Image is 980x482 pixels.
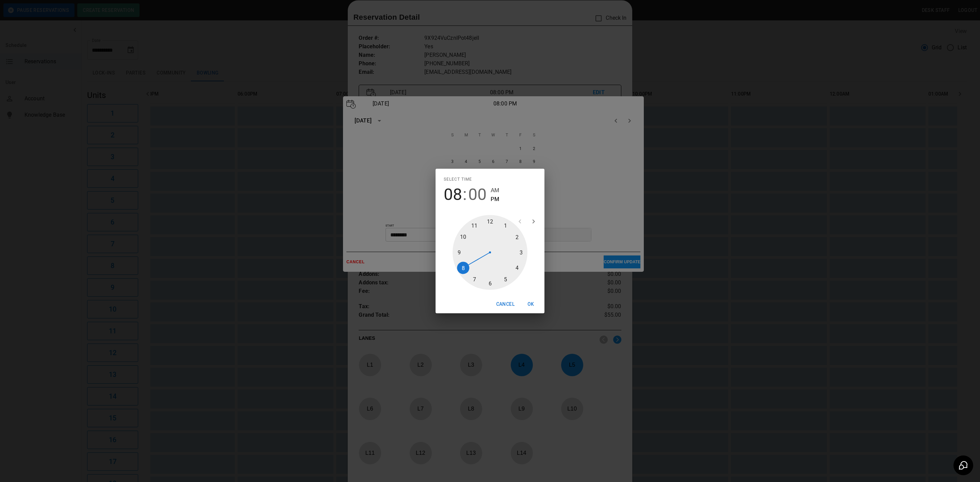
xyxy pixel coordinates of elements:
button: OK [520,298,542,311]
button: Cancel [493,298,517,311]
span: : [463,185,467,204]
button: PM [491,195,499,204]
button: 00 [468,185,487,204]
span: Select time [444,174,472,185]
button: AM [491,186,499,195]
button: 08 [444,185,462,204]
button: open next view [527,215,540,228]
